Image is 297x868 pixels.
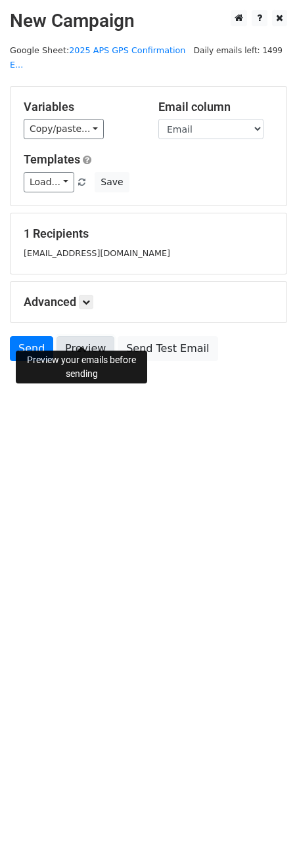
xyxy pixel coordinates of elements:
h2: New Campaign [10,10,287,32]
a: Preview [57,336,114,361]
small: Google Sheet: [10,45,185,70]
a: Send Test Email [118,336,217,361]
h5: Email column [158,100,273,114]
a: Load... [24,172,74,192]
iframe: Chat Widget [231,805,297,868]
span: Daily emails left: 1499 [189,43,287,58]
a: Templates [24,152,80,166]
h5: Variables [24,100,139,114]
h5: Advanced [24,295,273,309]
h5: 1 Recipients [24,227,273,241]
a: Copy/paste... [24,119,104,139]
a: 2025 APS GPS Confirmation E... [10,45,185,70]
button: Save [95,172,129,192]
a: Daily emails left: 1499 [189,45,287,55]
div: Preview your emails before sending [16,351,147,383]
a: Send [10,336,53,361]
small: [EMAIL_ADDRESS][DOMAIN_NAME] [24,248,170,258]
